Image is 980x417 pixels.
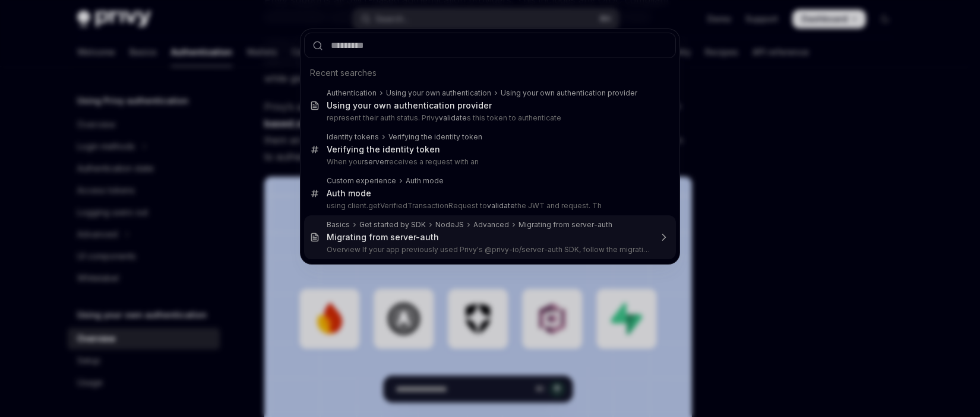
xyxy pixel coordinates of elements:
[501,88,637,98] div: Using your own authentication provider
[386,88,491,98] div: Using your own authentication
[327,144,440,155] div: Verifying the identity token
[420,232,439,242] b: auth
[487,201,515,210] b: validate
[327,157,651,167] p: When your receives a request with an
[406,176,444,186] div: Auth mode
[327,220,350,230] div: Basics
[327,100,492,111] div: Using your own authentication provider
[327,232,439,243] div: Migrating from server-
[327,113,651,123] p: represent their auth status. Privy s this token to authenticate
[439,113,467,122] b: validate
[327,132,379,142] div: Identity tokens
[435,220,464,230] div: NodeJS
[473,220,509,230] div: Advanced
[327,201,651,211] p: using client.getVerifiedTransactionRequest to the JWT and request. Th
[327,245,651,254] p: Overview If your app previously used Privy's @privy-io/server-auth SDK, follow the migration
[364,157,387,166] b: server
[310,67,377,79] span: Recent searches
[327,176,396,186] div: Custom experience
[327,88,377,98] div: Authentication
[388,132,482,142] div: Verifying the identity token
[519,220,612,230] div: Migrating from server-auth
[327,188,371,199] div: Auth mode
[359,220,426,230] div: Get started by SDK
